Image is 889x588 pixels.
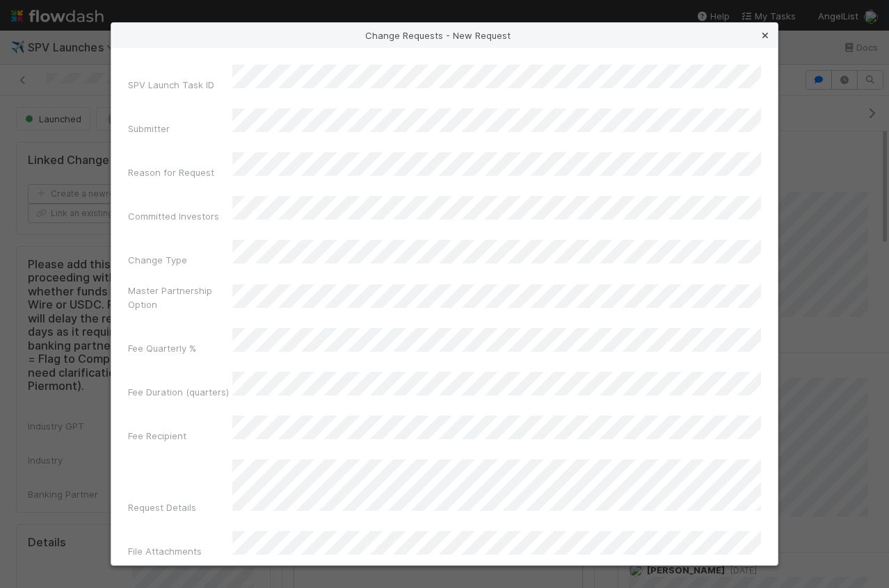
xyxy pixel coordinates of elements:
[128,253,187,267] label: Change Type
[128,429,186,443] label: Fee Recipient
[128,209,219,223] label: Committed Investors
[128,385,229,399] label: Fee Duration (quarters)
[128,544,202,558] label: File Attachments
[128,500,196,514] label: Request Details
[128,341,196,355] label: Fee Quarterly %
[128,284,232,311] label: Master Partnership Option
[111,23,778,48] div: Change Requests - New Request
[128,165,214,179] label: Reason for Request
[128,78,214,92] label: SPV Launch Task ID
[128,122,170,136] label: Submitter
